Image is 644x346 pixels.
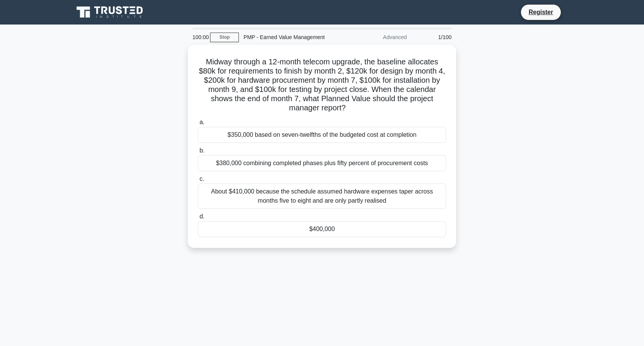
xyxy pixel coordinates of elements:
div: Advanced [344,30,411,45]
div: 1/100 [411,30,456,45]
div: $380,000 combining completed phases plus fifty percent of procurement costs [198,155,446,171]
div: $400,000 [198,221,446,237]
div: 100:00 [188,30,210,45]
div: PMP - Earned Value Management [239,30,344,45]
span: c. [199,175,204,182]
a: Stop [210,33,239,42]
span: a. [199,119,204,125]
div: $350,000 based on seven-twelfths of the budgeted cost at completion [198,127,446,143]
h5: Midway through a 12-month telecom upgrade, the baseline allocates $80k for requirements to finish... [197,57,447,113]
span: d. [199,213,204,220]
a: Register [524,7,558,17]
div: About $410,000 because the schedule assumed hardware expenses taper across months five to eight a... [198,184,446,209]
span: b. [199,147,204,154]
